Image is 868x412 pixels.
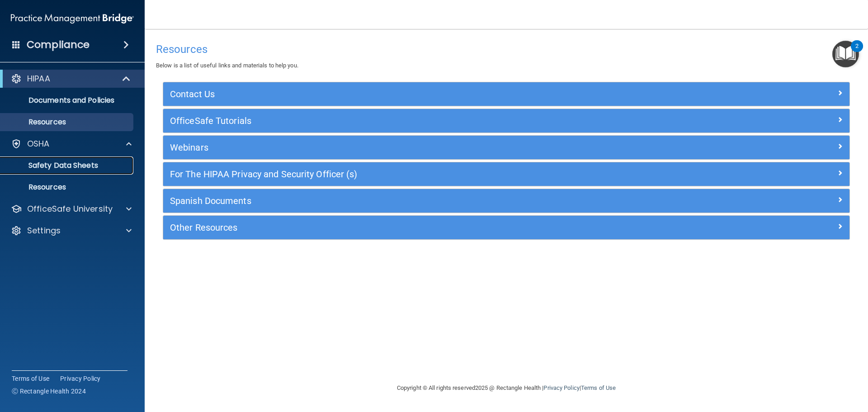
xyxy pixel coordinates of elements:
[11,225,132,236] a: Settings
[6,96,129,105] p: Documents and Policies
[170,87,843,101] a: Contact Us
[11,138,132,149] a: OSHA
[170,167,843,181] a: For The HIPAA Privacy and Security Officer (s)
[170,114,843,128] a: OfficeSafe Tutorials
[6,183,129,192] p: Resources
[855,46,859,58] div: 2
[581,384,616,391] a: Terms of Use
[27,138,50,149] p: OSHA
[6,118,129,127] p: Resources
[170,223,671,232] h5: Other Resources
[12,387,86,396] span: Ⓒ Rectangle Health 2024
[543,384,579,391] a: Privacy Policy
[170,142,671,152] h5: Webinars
[11,204,132,214] a: OfficeSafe University
[170,194,843,208] a: Spanish Documents
[170,140,843,155] a: Webinars
[170,169,671,179] h5: For The HIPAA Privacy and Security Officer (s)
[6,161,129,170] p: Safety Data Sheets
[27,73,50,84] p: HIPAA
[823,350,857,384] iframe: Drift Widget Chat Controller
[11,9,134,28] img: PMB logo
[11,73,131,84] a: HIPAA
[12,374,49,383] a: Terms of Use
[60,374,101,383] a: Privacy Policy
[170,89,671,99] h5: Contact Us
[170,196,671,206] h5: Spanish Documents
[27,204,113,214] p: OfficeSafe University
[832,41,859,67] button: Open Resource Center, 2 new notifications
[27,225,61,236] p: Settings
[170,116,671,126] h5: OfficeSafe Tutorials
[156,43,857,55] h4: Resources
[27,38,90,51] h4: Compliance
[341,374,671,403] div: Copyright © All rights reserved 2025 @ Rectangle Health | |
[156,62,298,69] span: Below is a list of useful links and materials to help you.
[170,220,843,235] a: Other Resources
